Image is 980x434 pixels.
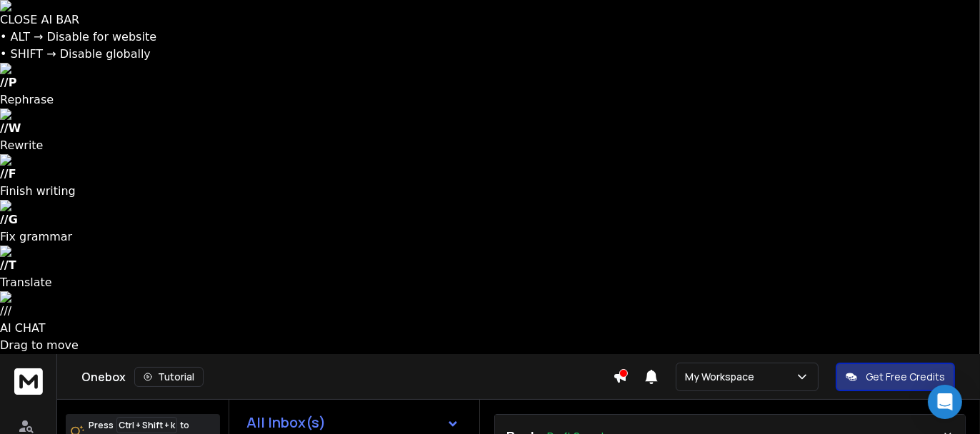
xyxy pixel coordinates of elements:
[246,415,326,430] h1: All Inbox(s)
[685,370,760,384] p: My Workspace
[866,370,945,384] p: Get Free Credits
[928,385,962,419] div: Open Intercom Messenger
[836,363,955,391] button: Get Free Credits
[134,367,204,387] button: Tutorial
[81,367,613,387] div: Onebox
[116,417,177,433] span: Ctrl + Shift + k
